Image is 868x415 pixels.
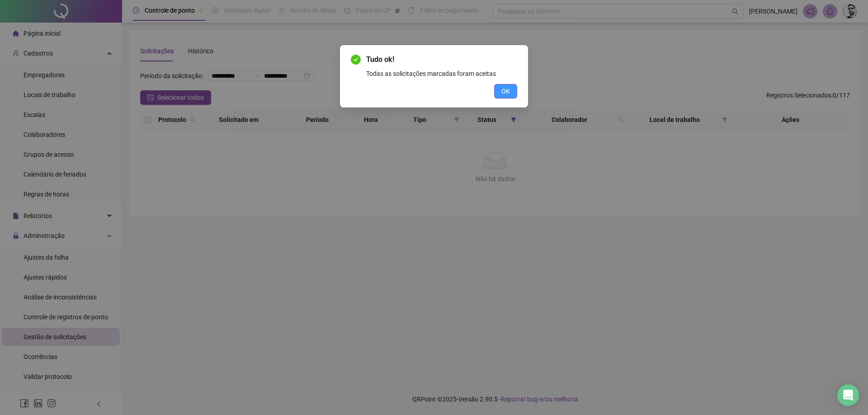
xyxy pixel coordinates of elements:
button: OK [494,84,517,98]
span: OK [501,86,510,96]
div: Open Intercom Messenger [837,384,859,406]
span: Tudo ok! [366,54,517,65]
div: Todas as solicitações marcadas foram aceitas [366,69,517,79]
span: check-circle [351,55,361,65]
